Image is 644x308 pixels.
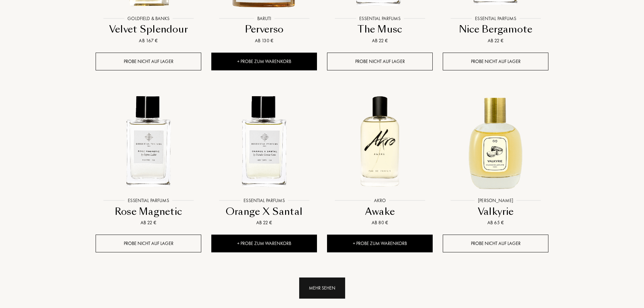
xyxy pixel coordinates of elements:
[211,82,317,235] a: Orange X Santal Essential ParfumsEssential ParfumsOrange X SantalAb 22 €
[443,53,548,70] div: Probe nicht auf Lager
[96,235,201,252] div: Probe nicht auf Lager
[327,82,433,235] a: Awake AkroAkroAwakeAb 80 €
[328,89,432,194] img: Awake Akro
[327,53,433,70] div: Probe nicht auf Lager
[96,82,201,235] a: Rose Magnetic Essential ParfumsEssential ParfumsRose MagneticAb 22 €
[299,278,345,299] div: Mehr sehen
[330,219,430,226] div: Ab 80 €
[443,235,548,252] div: Probe nicht auf Lager
[214,37,314,44] div: Ab 130 €
[214,219,314,226] div: Ab 22 €
[327,235,433,252] div: + Probe zum Warenkorb
[98,37,199,44] div: Ab 167 €
[443,89,548,194] img: Valkyrie Sylvaine Delacourte
[330,37,430,44] div: Ab 22 €
[96,53,201,70] div: Probe nicht auf Lager
[98,219,199,226] div: Ab 22 €
[212,89,316,194] img: Orange X Santal Essential Parfums
[211,235,317,252] div: + Probe zum Warenkorb
[443,82,548,235] a: Valkyrie Sylvaine Delacourte[PERSON_NAME]ValkyrieAb 65 €
[445,219,546,226] div: Ab 65 €
[445,37,546,44] div: Ab 22 €
[211,53,317,70] div: + Probe zum Warenkorb
[96,89,201,194] img: Rose Magnetic Essential Parfums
